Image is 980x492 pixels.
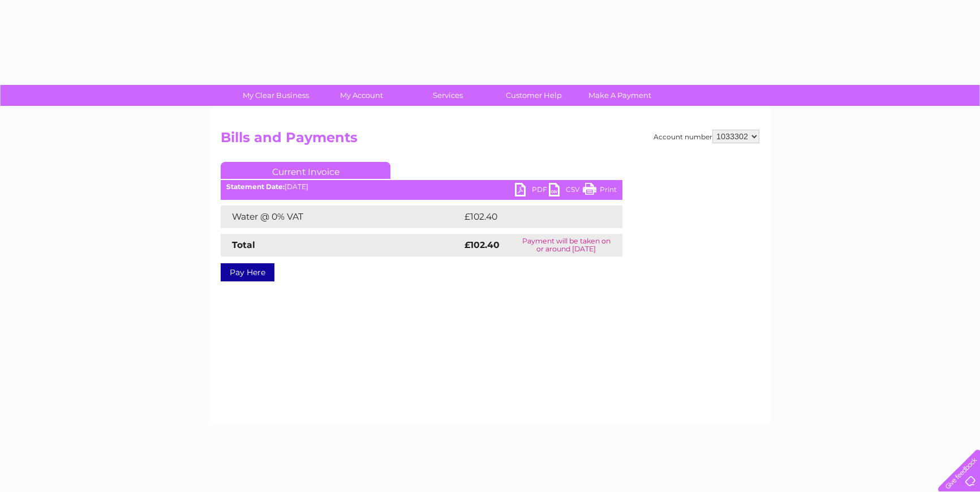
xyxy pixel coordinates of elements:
td: Water @ 0% VAT [221,206,462,228]
div: [DATE] [221,183,622,191]
h2: Bills and Payments [221,130,759,151]
a: My Account [315,85,409,106]
div: Account number [654,130,759,143]
td: Payment will be taken on or around [DATE] [510,234,622,256]
a: My Clear Business [229,85,323,106]
a: Make A Payment [573,85,667,106]
a: Services [401,85,495,106]
a: Current Invoice [221,162,390,179]
td: £102.40 [462,206,602,228]
a: Pay Here [221,263,274,281]
strong: Total [232,239,255,250]
a: PDF [515,183,549,199]
b: Statement Date: [226,182,285,191]
a: Customer Help [487,85,581,106]
strong: £102.40 [465,239,500,250]
a: Print [583,183,617,199]
a: CSV [549,183,583,199]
